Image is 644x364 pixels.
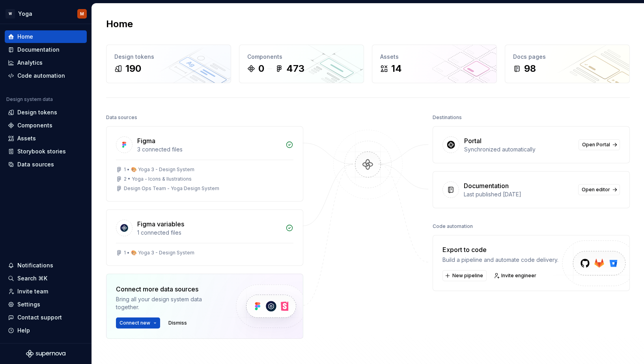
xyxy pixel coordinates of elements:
button: Notifications [5,259,87,272]
a: Docs pages98 [505,45,630,83]
span: Invite engineer [501,273,536,279]
div: Build a pipeline and automate code delivery. [442,256,558,264]
div: Components [247,53,356,61]
a: Invite engineer [491,270,540,281]
div: Invite team [17,287,48,295]
div: Components [17,121,52,129]
div: Analytics [17,59,43,67]
div: 3 connected files [137,146,281,153]
div: Home [17,33,33,41]
div: Design tokens [17,108,57,116]
div: Last published [DATE] [464,190,573,198]
div: Data sources [17,161,54,168]
a: Settings [5,298,87,311]
button: Contact support [5,311,87,324]
a: Figma variables1 connected files1 • 🎨 Yoga 3 - Design System [106,209,303,266]
div: Help [17,327,30,334]
span: Open editor [582,187,610,193]
div: Documentation [464,181,509,190]
div: 2 • Yoga - Icons & Ilustrations [124,176,192,182]
a: Components0473 [239,45,364,83]
div: Figma [137,136,155,146]
button: Help [5,324,87,337]
div: Connect more data sources [116,284,222,294]
div: Settings [17,301,40,308]
div: 1 • 🎨 Yoga 3 - Design System [124,166,194,173]
div: Docs pages [513,53,622,61]
div: Assets [17,134,36,142]
button: Search ⌘K [5,272,87,285]
button: New pipeline [442,270,487,281]
button: Connect new [116,317,160,329]
a: Data sources [5,158,87,171]
div: Storybook stories [17,147,66,155]
a: Design tokens [5,106,87,119]
a: Home [5,30,87,43]
a: Invite team [5,285,87,298]
div: Yoga [18,10,32,18]
div: Design tokens [114,53,223,61]
div: Documentation [17,46,60,54]
a: Storybook stories [5,145,87,158]
div: W [6,9,15,19]
a: Open editor [578,184,620,195]
div: Destinations [433,112,462,123]
a: Assets14 [372,45,497,83]
a: Design tokens190 [106,45,231,83]
div: 14 [391,62,402,75]
div: 190 [125,62,141,75]
span: Open Portal [582,142,610,148]
div: Bring all your design system data together. [116,295,222,311]
div: 1 • 🎨 Yoga 3 - Design System [124,250,194,256]
a: Figma3 connected files1 • 🎨 Yoga 3 - Design System2 • Yoga - Icons & IlustrationsDesign Ops Team ... [106,126,303,202]
div: Search ⌘K [17,274,47,282]
div: 0 [258,62,264,75]
span: Connect new [119,320,150,326]
div: Design system data [6,96,53,103]
div: Export to code [442,245,558,254]
div: Notifications [17,261,53,269]
div: Code automation [17,72,65,80]
div: M [80,11,84,17]
a: Code automation [5,69,87,82]
button: WYogaM [2,5,90,22]
div: 1 connected files [137,229,281,237]
div: Portal [464,136,482,146]
div: 473 [286,62,304,75]
button: Dismiss [165,317,190,329]
div: Data sources [106,112,137,123]
div: Assets [380,53,489,61]
a: Documentation [5,43,87,56]
div: Design Ops Team - Yoga Design System [124,185,219,192]
span: New pipeline [452,273,483,279]
div: 98 [524,62,536,75]
div: Code automation [433,221,473,232]
h2: Home [106,18,133,30]
div: Synchronized automatically [464,146,574,153]
div: Contact support [17,314,62,321]
div: Figma variables [137,219,184,229]
span: Dismiss [168,320,187,326]
a: Analytics [5,56,87,69]
a: Components [5,119,87,132]
a: Open Portal [579,139,620,150]
a: Assets [5,132,87,145]
svg: Supernova Logo [26,350,65,358]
